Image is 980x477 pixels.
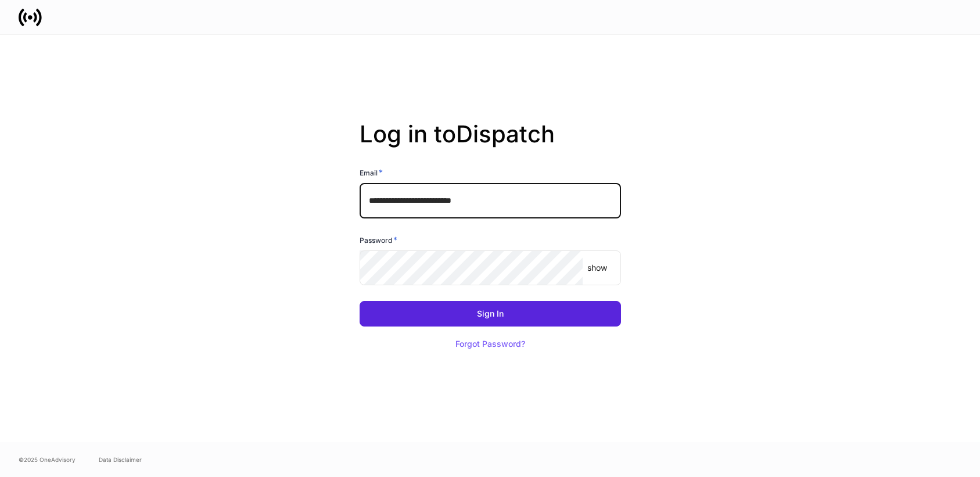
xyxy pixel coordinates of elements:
[360,301,621,327] button: Sign In
[477,310,504,318] div: Sign In
[99,455,142,464] a: Data Disclaimer
[360,120,621,167] h2: Log in to Dispatch
[587,262,607,274] p: show
[455,340,525,348] div: Forgot Password?
[360,167,383,178] h6: Email
[441,331,540,357] button: Forgot Password?
[360,234,397,246] h6: Password
[19,455,76,464] span: © 2025 OneAdvisory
